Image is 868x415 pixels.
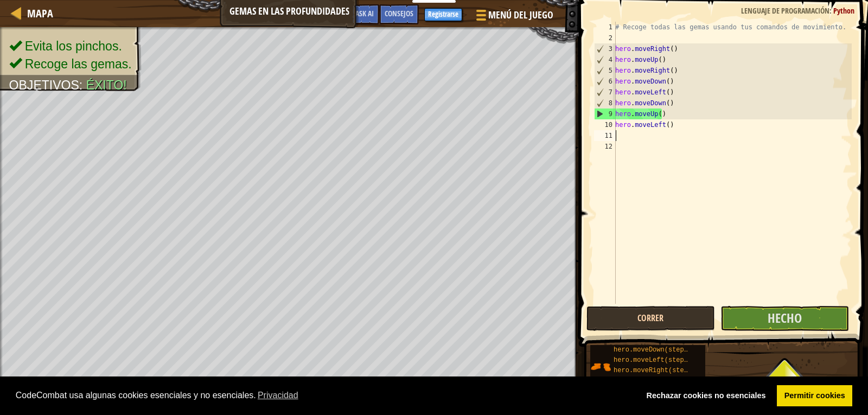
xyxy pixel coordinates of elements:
li: Evita los pinchos. [9,37,132,55]
a: allow cookies [777,385,852,407]
button: Ask AI [350,4,379,24]
div: 3 [595,43,616,54]
div: 1 [594,22,616,33]
div: 9 [595,108,616,119]
div: 2 [594,33,616,43]
div: 12 [594,141,616,152]
div: 5 [595,65,616,76]
a: deny cookies [639,385,773,407]
img: portrait.png [590,356,611,377]
span: Python [833,5,854,16]
span: Consejos [385,8,413,18]
span: Evita los pinchos. [25,40,122,53]
span: hero.moveLeft(steps) [614,356,692,364]
li: Recoge las gemas. [9,55,132,73]
span: : [829,5,833,16]
span: : [79,79,86,92]
span: Mapa [27,6,53,21]
span: Hecho [768,309,802,327]
span: Éxito! [86,79,127,92]
a: Mapa [22,6,53,21]
div: 10 [594,119,616,130]
button: Correr [586,306,715,331]
button: Hecho [720,306,849,331]
span: Objetivos [9,79,79,92]
span: Recoge las gemas. [25,58,132,71]
button: Menú del Juego [468,4,560,30]
span: Ask AI [355,8,374,18]
button: Registrarse [424,8,462,21]
div: 4 [595,54,616,65]
a: learn more about cookies [256,387,300,404]
span: hero.moveDown(steps) [614,346,692,354]
span: CodeCombat usa algunas cookies esenciales y no esenciales. [16,387,630,404]
div: 11 [594,130,616,141]
span: hero.moveRight(steps) [614,367,695,374]
div: 6 [595,76,616,87]
span: Menú del Juego [488,8,553,22]
div: 7 [595,87,616,98]
div: 8 [595,98,616,108]
span: Lenguaje de programación [741,5,829,16]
